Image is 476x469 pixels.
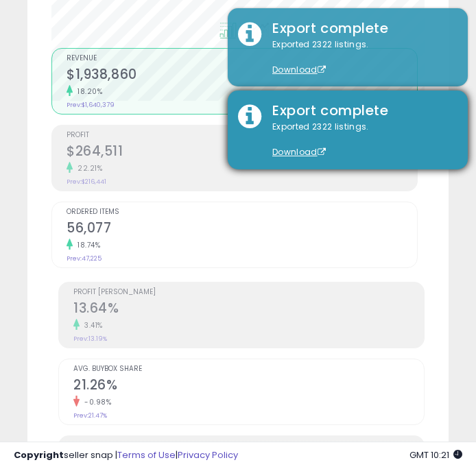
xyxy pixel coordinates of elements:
[14,448,64,461] strong: Copyright
[14,449,238,462] div: seller snap | |
[80,320,103,330] small: 3.41%
[262,19,457,38] div: Export complete
[73,300,424,319] h2: 13.64%
[262,121,457,159] div: Exported 2322 listings.
[67,101,115,109] small: Prev: $1,640,379
[73,86,102,97] small: 18.20%
[73,335,107,343] small: Prev: 13.19%
[67,132,417,139] span: Profit
[73,411,107,420] small: Prev: 21.47%
[73,365,424,373] span: Avg. Buybox Share
[67,143,417,162] h2: $264,511
[67,178,106,186] small: Prev: $216,441
[73,240,100,250] small: 18.74%
[67,55,417,62] span: Revenue
[80,397,111,407] small: -0.98%
[67,220,417,239] h2: 56,077
[262,38,457,77] div: Exported 2322 listings.
[67,208,417,216] span: Ordered Items
[262,101,457,121] div: Export complete
[409,448,462,461] span: 2025-09-7 10:21 GMT
[73,377,424,396] h2: 21.26%
[67,254,102,263] small: Prev: 47,225
[272,64,326,75] a: Download
[178,448,238,461] a: Privacy Policy
[67,67,417,85] h2: $1,938,860
[272,146,326,158] a: Download
[117,448,176,461] a: Terms of Use
[73,289,424,296] span: Profit [PERSON_NAME]
[73,163,102,173] small: 22.21%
